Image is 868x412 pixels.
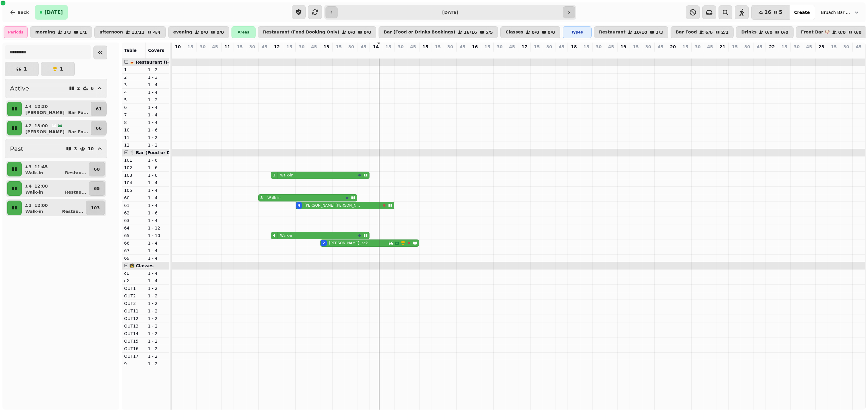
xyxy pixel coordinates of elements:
[384,30,455,35] p: Bar (Food or Drinks Bookings)
[148,135,167,141] p: 1 - 2
[124,217,143,223] p: 63
[62,208,83,214] p: Restau ...
[124,346,143,352] p: OUT16
[173,30,192,35] p: evening
[571,44,577,50] p: 18
[779,10,782,15] span: 5
[856,44,862,50] p: 45
[534,51,539,57] p: 0
[10,84,29,93] h2: Active
[129,263,154,268] span: 🧑‍🏫 Classes
[645,44,651,50] p: 30
[124,165,143,171] p: 102
[5,5,34,20] button: Back
[124,240,143,246] p: 66
[323,44,329,50] p: 13
[838,30,846,34] p: 0 / 0
[844,51,849,57] p: 0
[435,44,441,50] p: 15
[25,208,43,214] p: Walk-in
[821,9,851,15] span: Bruach Bar & Restaurant
[5,79,107,98] button: Active26
[93,46,107,59] button: Collapse sidebar
[148,315,167,322] p: 1 - 2
[124,285,143,291] p: OUT1
[336,51,341,57] p: 0
[801,30,830,35] p: Front Bar 🐶
[794,51,799,57] p: 0
[583,44,589,50] p: 15
[751,5,789,20] button: 165
[91,121,107,135] button: 66
[705,30,713,34] p: 6 / 6
[148,285,167,291] p: 1 - 2
[831,44,837,50] p: 15
[124,278,143,284] p: c2
[819,51,824,57] p: 0
[41,62,75,76] button: 1
[854,30,862,34] p: 0 / 0
[124,323,143,329] p: OUT13
[609,51,614,57] p: 0
[423,51,428,57] p: 0
[131,30,145,34] p: 13 / 13
[608,44,614,50] p: 45
[596,51,601,57] p: 0
[86,201,105,215] button: 103
[148,300,167,306] p: 1 - 2
[782,44,787,50] p: 15
[769,51,774,57] p: 0
[212,44,218,50] p: 45
[484,44,490,50] p: 15
[148,338,167,344] p: 1 - 2
[273,233,275,238] div: 4
[819,44,824,50] p: 23
[148,157,167,163] p: 1 - 6
[312,51,316,57] p: 0
[94,185,100,192] p: 65
[460,44,465,50] p: 45
[68,109,88,116] p: Bar Fo ...
[473,51,477,57] p: 0
[68,129,88,135] p: Bar Fo ...
[91,205,100,211] p: 103
[671,51,675,57] p: 0
[124,195,143,201] p: 60
[721,30,729,34] p: 2 / 2
[148,89,167,95] p: 1 - 4
[175,44,181,50] p: 10
[124,135,143,141] p: 11
[464,30,477,34] p: 16 / 16
[124,315,143,322] p: OUT12
[658,44,663,50] p: 45
[124,89,143,95] p: 4
[336,44,341,50] p: 15
[373,44,379,50] p: 14
[80,30,87,34] p: 1 / 1
[148,119,167,125] p: 1 - 4
[559,44,565,50] p: 45
[129,60,212,65] span: 🍝 Restaurant (Food Booking Only)
[719,44,725,50] p: 21
[262,44,267,50] p: 45
[124,255,143,261] p: 69
[124,97,143,103] p: 5
[10,144,23,153] h2: Past
[124,119,143,125] p: 8
[695,44,700,50] p: 30
[485,51,490,57] p: 0
[35,30,55,35] p: morning
[124,233,143,239] p: 65
[298,203,300,208] div: 4
[411,51,416,57] p: 0
[148,331,167,337] p: 1 - 2
[765,30,772,34] p: 0 / 0
[34,183,48,189] p: 12:00
[148,195,167,201] p: 1 - 4
[658,51,663,57] p: 0
[258,26,376,38] button: Restaurant (Food Booking Only)0/00/0
[621,51,626,57] p: 0
[231,26,256,38] div: Areas
[124,142,143,148] p: 12
[676,30,697,35] p: Bar Food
